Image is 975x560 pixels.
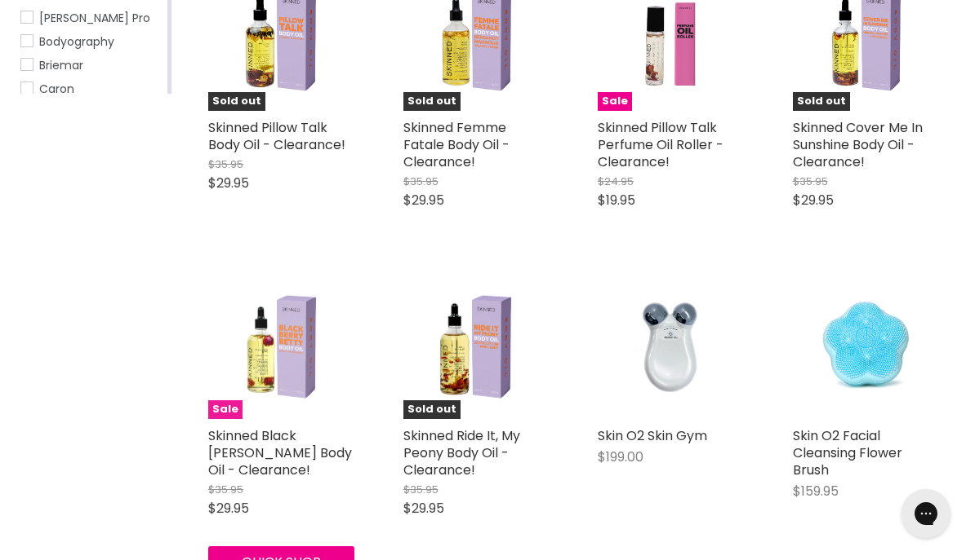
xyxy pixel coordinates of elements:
[208,118,345,154] a: Skinned Pillow Talk Body Oil - Clearance!
[793,426,902,479] a: Skin O2 Facial Cleansing Flower Brush
[208,157,243,172] span: $35.95
[403,482,439,497] span: $35.95
[598,92,632,111] span: Sale
[39,81,74,97] span: Caron
[598,174,634,189] span: $24.95
[598,426,707,445] a: Skin O2 Skin Gym
[208,426,352,479] a: Skinned Black [PERSON_NAME] Body Oil - Clearance!
[208,400,243,419] span: Sale
[793,174,828,189] span: $35.95
[39,10,150,26] span: [PERSON_NAME] Pro
[403,191,444,209] span: $29.95
[403,499,444,518] span: $29.95
[793,118,923,171] a: Skinned Cover Me In Sunshine Body Oil - Clearance!
[793,482,839,500] span: $159.95
[403,92,461,111] span: Sold out
[598,118,723,171] a: Skinned Pillow Talk Perfume Oil Roller - Clearance!
[598,274,744,420] img: Skin O2 Skin Gym
[403,426,520,479] a: Skinned Ride It, My Peony Body Oil - Clearance!
[39,33,114,50] span: Bodyography
[20,33,164,51] a: Bodyography
[403,118,510,171] a: Skinned Femme Fatale Body Oil - Clearance!
[208,499,249,518] span: $29.95
[421,274,531,420] img: Skinned Ride It, My Peony Body Oil - Clearance!
[598,448,643,466] span: $199.00
[403,400,461,419] span: Sold out
[403,274,550,420] a: Skinned Ride It, My Peony Body Oil - Clearance!Sold out
[20,80,164,98] a: Caron
[226,274,336,420] img: Skinned Black Berry Betty Body Oil - Clearance!
[208,174,249,192] span: $29.95
[208,92,265,111] span: Sold out
[793,92,850,111] span: Sold out
[403,174,439,189] span: $35.95
[20,56,164,74] a: Briemar
[20,9,164,27] a: Barber Pro
[598,191,635,209] span: $19.95
[39,57,83,73] span: Briemar
[793,191,834,209] span: $29.95
[893,483,959,544] iframe: Gorgias live chat messenger
[208,482,243,497] span: $35.95
[208,274,354,420] a: Skinned Black Berry Betty Body Oil - Clearance!Sale
[793,274,939,420] img: Skin O2 Facial Cleansing Flower Brush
